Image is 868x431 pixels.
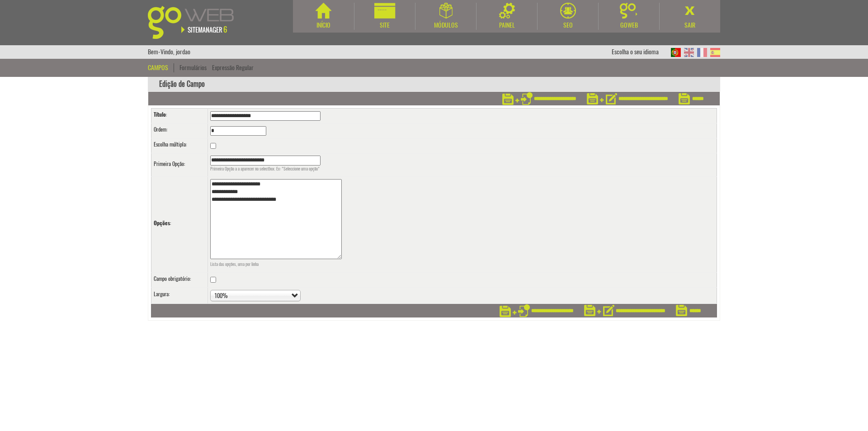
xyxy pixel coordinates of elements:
[151,176,208,272] td: :
[154,290,169,298] label: Largura
[148,63,174,72] div: Campos
[154,141,186,148] label: Escolha múltipla
[671,48,681,57] img: PT
[148,45,190,59] div: Bem-Vindo, jordao
[151,287,208,303] td: :
[538,21,598,30] div: SEO
[154,111,166,118] label: Título
[316,3,331,19] img: Início
[148,77,720,92] div: Edição de Campo
[476,21,537,30] div: Painel
[560,3,576,19] img: SEO
[599,21,659,30] div: Goweb
[684,48,694,57] img: EN
[154,126,166,133] label: Ordem
[151,138,208,153] td: :
[214,290,288,301] span: 100%
[148,6,244,39] img: Goweb
[212,63,254,72] a: Expressão Regular
[151,153,208,176] td: :
[415,21,476,30] div: Módulos
[697,48,707,57] img: FR
[210,166,320,172] label: Primeira Opção a a aparecer no selectbox. Ex: "Seleccione uma opção"
[499,3,515,19] img: Painel
[293,21,354,30] div: Início
[151,272,208,287] td: :
[151,109,208,123] td: :
[154,160,184,168] label: Primeira Opção
[439,3,453,19] img: Módulos
[210,261,259,267] label: Lista das opções, uma por linha
[620,3,638,19] img: Goweb
[151,123,208,138] td: :
[612,45,668,59] div: Escolha o seu idioma
[354,21,415,30] div: Site
[660,21,720,30] div: Sair
[154,275,190,283] label: Campo obrigatório
[374,3,396,19] img: Site
[154,219,170,227] label: Opções
[682,3,698,19] img: Sair
[179,63,207,72] a: Formulários
[710,48,720,57] img: ES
